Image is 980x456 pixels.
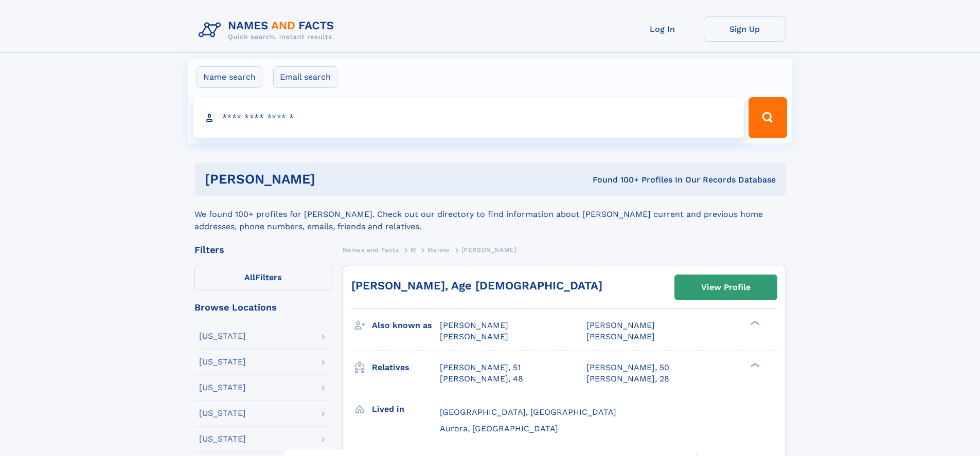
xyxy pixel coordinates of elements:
[372,400,440,418] h3: Lived in
[427,243,450,256] a: Merino
[194,266,332,290] label: Filters
[372,317,440,334] h3: Also known as
[194,303,332,312] div: Browse Locations
[621,16,704,42] a: Log In
[748,320,760,326] div: ❯
[440,332,508,341] span: [PERSON_NAME]
[199,358,246,366] div: [US_STATE]
[193,97,744,138] input: search input
[586,320,655,330] span: [PERSON_NAME]
[194,245,332,254] div: Filters
[461,246,516,253] span: [PERSON_NAME]
[194,196,786,233] div: We found 100+ profiles for [PERSON_NAME]. Check out our directory to find information about [PERS...
[440,320,508,330] span: [PERSON_NAME]
[704,16,786,42] a: Sign Up
[586,332,655,341] span: [PERSON_NAME]
[675,275,777,300] a: View Profile
[586,373,669,385] a: [PERSON_NAME], 28
[273,66,337,88] label: Email search
[244,272,255,282] span: All
[440,407,616,417] span: [GEOGRAPHIC_DATA], [GEOGRAPHIC_DATA]
[199,384,246,392] div: [US_STATE]
[701,276,751,299] div: View Profile
[199,409,246,417] div: [US_STATE]
[372,359,440,376] h3: Relatives
[586,362,669,373] a: [PERSON_NAME], 50
[749,97,787,138] button: Search Button
[343,243,399,256] a: Names and Facts
[411,246,416,253] span: M
[748,361,760,368] div: ❯
[440,424,558,433] span: Aurora, [GEOGRAPHIC_DATA]
[454,174,776,186] div: Found 100+ Profiles In Our Records Database
[440,373,523,385] a: [PERSON_NAME], 48
[197,66,262,88] label: Name search
[199,332,246,340] div: [US_STATE]
[427,246,450,253] span: Merino
[194,16,343,44] img: Logo Names and Facts
[351,279,602,292] a: [PERSON_NAME], Age [DEMOGRAPHIC_DATA]
[205,173,454,186] h1: [PERSON_NAME]
[411,243,416,256] a: M
[440,362,521,373] a: [PERSON_NAME], 51
[199,435,246,443] div: [US_STATE]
